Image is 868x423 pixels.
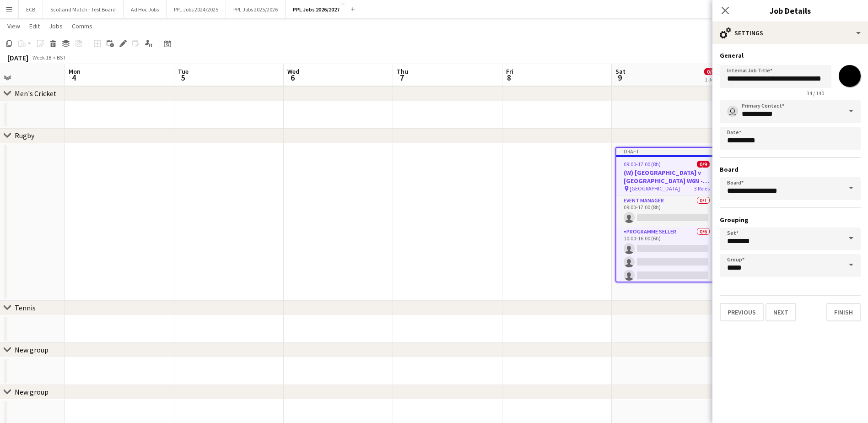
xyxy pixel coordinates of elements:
div: Settings [712,22,868,44]
span: Week 18 [30,54,53,61]
app-card-role: Programme Seller0/610:00-16:00 (6h) [616,227,717,324]
span: 0/9 [704,68,717,75]
span: [GEOGRAPHIC_DATA] [630,185,680,192]
a: Edit [26,20,43,32]
div: New group [15,387,49,396]
app-card-role: Event Manager0/109:00-17:00 (8h) [616,195,717,227]
div: 1 Job [705,76,717,83]
span: Fri [506,67,513,76]
h3: Job Details [712,5,868,16]
button: PPL Jobs 2024/2025 [167,0,226,18]
span: View [7,22,20,30]
h3: (W) [GEOGRAPHIC_DATA] v [GEOGRAPHIC_DATA] W6N - 13:30 [616,168,717,185]
a: Comms [68,20,96,32]
h3: General [720,51,861,60]
span: Edit [29,22,40,30]
button: Next [766,303,796,321]
span: 09:00-17:00 (8h) [624,161,661,168]
div: Draft [616,148,717,155]
span: 34 / 140 [799,90,831,97]
button: Ad Hoc Jobs [124,0,167,18]
span: 3 Roles [694,185,710,192]
div: [DATE] [7,53,28,62]
span: Wed [287,67,299,76]
div: Rugby [15,131,34,140]
h3: Grouping [720,216,861,224]
span: Mon [69,67,81,76]
a: View [4,20,24,32]
button: Previous [720,303,764,321]
span: Thu [397,67,408,76]
div: Men's Cricket [15,89,57,98]
a: Jobs [45,20,66,32]
div: Tennis [15,303,36,312]
span: 6 [286,72,299,83]
span: Tue [178,67,189,76]
span: 9 [614,72,625,83]
app-job-card: Draft09:00-17:00 (8h)0/9(W) [GEOGRAPHIC_DATA] v [GEOGRAPHIC_DATA] W6N - 13:30 [GEOGRAPHIC_DATA]3 ... [615,147,718,282]
span: 7 [395,72,408,83]
span: 8 [505,72,513,83]
span: 5 [177,72,189,83]
button: Finish [826,303,861,321]
span: Comms [72,22,92,30]
button: ECB [19,0,43,18]
button: PPL Jobs 2025/2026 [226,0,286,18]
button: PPL Jobs 2026/2027 [286,0,347,18]
button: Scotland Match - Test Board [43,0,124,18]
span: Sat [615,67,625,76]
span: Jobs [49,22,63,30]
div: BST [57,54,66,61]
h3: Board [720,165,861,174]
span: 0/9 [697,161,710,168]
div: New group [15,345,49,354]
span: 4 [67,72,81,83]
